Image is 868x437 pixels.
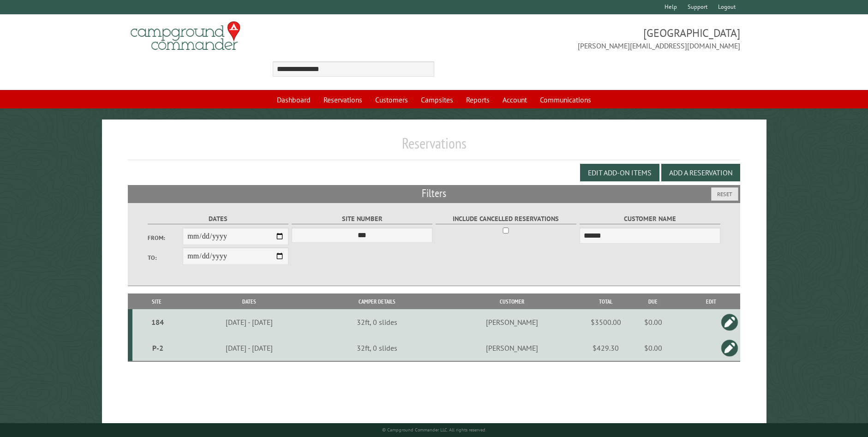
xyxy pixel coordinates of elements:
th: Due [624,293,682,310]
label: Site Number [292,214,433,224]
td: 32ft, 0 slides [317,309,437,335]
th: Camper Details [317,293,437,310]
small: © Campground Commander LLC. All rights reserved. [382,427,486,433]
div: P-2 [136,343,179,353]
label: From: [148,233,183,242]
button: Reset [711,187,738,201]
td: $3500.00 [587,309,624,335]
a: Account [497,91,533,108]
td: 32ft, 0 slides [317,335,437,361]
label: Include Cancelled Reservations [436,214,577,224]
button: Add a Reservation [661,164,740,181]
td: [PERSON_NAME] [437,335,587,361]
div: 184 [136,317,179,327]
td: $0.00 [624,335,682,361]
div: [DATE] - [DATE] [182,343,316,353]
span: [GEOGRAPHIC_DATA] [PERSON_NAME][EMAIL_ADDRESS][DOMAIN_NAME] [434,25,741,51]
td: $0.00 [624,309,682,335]
a: Reports [461,91,495,108]
td: [PERSON_NAME] [437,309,587,335]
h2: Filters [128,185,740,203]
button: Edit Add-on Items [580,164,659,181]
h1: Reservations [128,134,740,160]
a: Customers [370,91,413,108]
a: Campsites [415,91,459,108]
label: Dates [148,214,289,224]
th: Edit [682,293,740,310]
th: Total [587,293,624,310]
th: Customer [437,293,587,310]
label: Customer Name [580,214,721,224]
a: Reservations [318,91,368,108]
th: Site [132,293,181,310]
div: [DATE] - [DATE] [182,317,316,327]
label: To: [148,253,183,262]
th: Dates [180,293,317,310]
a: Dashboard [271,91,316,108]
img: Campground Commander [128,18,243,54]
a: Communications [534,91,597,108]
td: $429.30 [587,335,624,361]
